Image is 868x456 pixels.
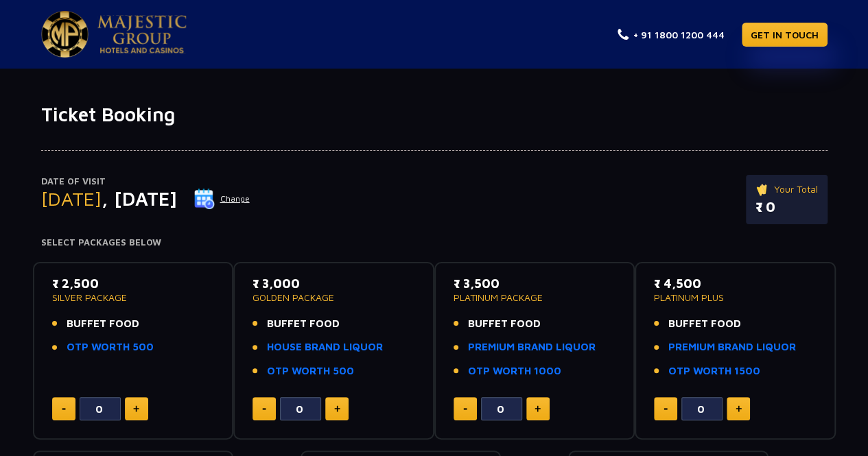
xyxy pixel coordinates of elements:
[62,408,66,410] img: minus
[267,363,354,379] a: OTP WORTH 500
[468,316,541,332] span: BUFFET FOOD
[668,316,741,332] span: BUFFET FOOD
[52,274,215,293] p: ₹ 2,500
[262,408,266,410] img: minus
[253,274,415,293] p: ₹ 3,000
[41,103,828,126] h1: Ticket Booking
[618,27,725,42] a: + 91 1800 1200 444
[67,339,154,355] a: OTP WORTH 500
[267,316,340,332] span: BUFFET FOOD
[535,405,541,412] img: plus
[41,175,250,189] p: Date of Visit
[454,293,616,302] p: PLATINUM PACKAGE
[736,405,742,412] img: plus
[755,197,818,217] p: ₹ 0
[193,188,250,210] button: Change
[668,339,796,355] a: PREMIUM BRAND LIQUOR
[654,293,817,302] p: PLATINUM PLUS
[133,405,139,412] img: plus
[454,274,616,293] p: ₹ 3,500
[755,182,818,197] p: Your Total
[755,182,770,197] img: ticket
[67,316,139,332] span: BUFFET FOOD
[334,405,340,412] img: plus
[267,339,383,355] a: HOUSE BRAND LIQUOR
[463,408,467,410] img: minus
[468,339,596,355] a: PREMIUM BRAND LIQUOR
[102,187,177,210] span: , [DATE]
[664,408,668,410] img: minus
[654,274,817,293] p: ₹ 4,500
[253,293,415,302] p: GOLDEN PACKAGE
[97,15,187,53] img: Majestic Pride
[41,237,828,248] h4: Select Packages Below
[468,363,561,379] a: OTP WORTH 1000
[41,187,102,210] span: [DATE]
[668,363,760,379] a: OTP WORTH 1500
[742,23,828,47] a: GET IN TOUCH
[41,11,89,58] img: Majestic Pride
[52,293,215,302] p: SILVER PACKAGE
